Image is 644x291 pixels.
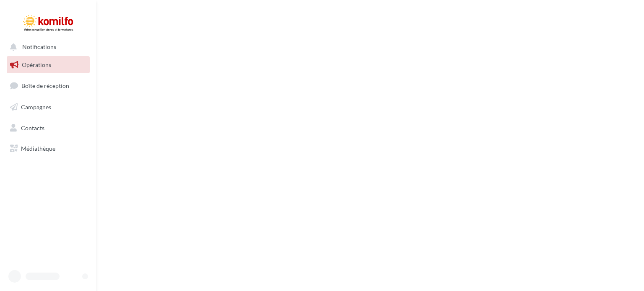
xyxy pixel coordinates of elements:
[5,98,91,116] a: Campagnes
[5,140,91,157] a: Médiathèque
[22,44,56,51] span: Notifications
[21,145,55,152] span: Médiathèque
[21,103,51,111] span: Campagnes
[22,61,51,68] span: Opérations
[5,56,91,74] a: Opérations
[5,77,91,95] a: Boîte de réception
[5,119,91,137] a: Contacts
[21,82,69,89] span: Boîte de réception
[21,124,44,131] span: Contacts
